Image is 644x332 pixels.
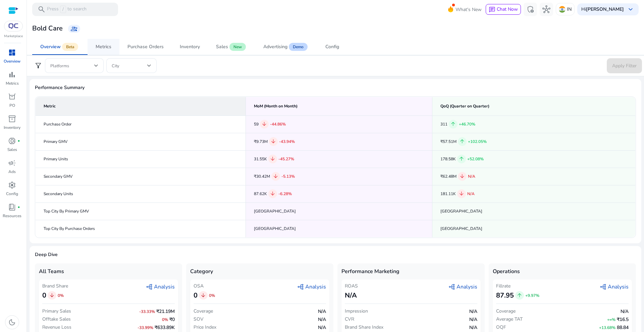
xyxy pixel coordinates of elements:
span: +9.97% [525,293,539,298]
p: Marketplace [4,34,23,39]
span: Price Index [194,324,216,331]
button: admin_panel_settings [524,3,537,16]
span: Analysis [146,283,175,291]
span: +13.68% [599,325,615,330]
span: Demo [289,43,308,51]
span: +∞% [607,317,615,322]
span: Chat Now [497,6,518,12]
span: All Teams [39,267,64,275]
td: Top City By Purchase Orders [36,220,246,237]
div: [GEOGRAPHIC_DATA] [440,225,627,232]
span: arrow_downward [270,191,276,197]
span: bar_chart [8,71,16,79]
span: Operations [493,267,520,275]
span: 0 [42,291,46,300]
div: ROAS [345,283,358,289]
span: arrow_upward [459,139,465,145]
span: N/A [318,316,326,323]
span: group_add [71,25,77,32]
td: Primary GMV [36,133,246,150]
td: Secondary GMV [36,168,246,185]
div: Metrics [96,45,111,49]
span: arrow_upward [450,121,456,127]
span: What's New [455,4,482,15]
span: arrow_downward [49,293,55,299]
p: Sales [7,147,17,153]
span: Revenue Loss [42,324,71,331]
span: ₹633.89K [155,324,175,331]
div: ₹9.73M [254,137,424,146]
td: Secondary Units [36,185,246,202]
span: N/A [318,324,326,331]
span: settings [8,181,16,189]
span: Deep Dive [35,251,636,258]
p: Ads [8,169,16,175]
div: 311 [440,120,627,129]
span: -44.86% [270,121,286,127]
span: N/A [469,316,477,323]
span: dashboard [8,49,16,57]
span: Primary Sales [42,308,71,315]
div: Purchase Orders [127,45,164,49]
span: arrow_upward [459,156,465,162]
span: +102.05% [468,139,487,144]
th: QoQ (Quarter on Quarter) [432,97,636,115]
div: 31.55K [254,155,424,163]
span: fiber_manual_record [17,206,20,209]
span: arrow_downward [270,156,276,162]
span: filter_alt [34,62,42,70]
h3: Bold Care [32,24,63,32]
span: ₹16.5 [617,316,629,323]
th: MoM (Month on Month) [246,97,432,115]
span: 0% [209,293,215,298]
span: 0% [162,317,168,322]
span: Performance Summary [35,84,636,91]
span: -6.28% [278,191,292,196]
span: CVR [345,316,354,323]
div: 181.11K [440,189,627,198]
span: Impression [345,308,368,315]
span: arrow_downward [273,173,279,179]
span: inventory_2 [8,115,16,123]
p: IN [567,3,572,15]
span: +46.70% [459,121,475,127]
span: N/A [469,308,477,315]
span: campaign [8,159,16,167]
div: [GEOGRAPHIC_DATA] [440,208,627,215]
div: Advertising [263,45,287,49]
span: graph_2 [448,283,455,290]
span: arrow_downward [200,293,206,299]
span: donut_small [8,137,16,145]
span: -33.33% [139,309,155,314]
span: dark_mode [8,318,16,326]
span: / [60,6,66,13]
p: Metrics [6,80,19,86]
span: Coverage [496,308,516,315]
span: N/A [468,174,475,179]
div: ₹30.42M [254,172,424,181]
span: SOV [194,316,204,323]
span: Offtake Sales [42,316,71,323]
span: arrow_downward [459,191,465,197]
th: Metric [36,97,246,115]
span: N/A [621,308,629,315]
span: N/A [318,308,326,315]
button: hub [540,3,553,16]
span: Average TAT [496,316,523,323]
div: OSA [194,283,215,289]
p: Config [6,191,18,197]
div: Overview [40,45,61,49]
div: Sales [216,45,228,49]
div: [GEOGRAPHIC_DATA] [254,208,424,215]
span: Performance Marketing [341,267,399,275]
span: Analysis [600,283,629,291]
p: Press to search [47,6,87,13]
span: hub [542,5,550,13]
b: [PERSON_NAME] [586,6,624,12]
p: Resources [3,213,21,219]
p: PO [9,102,15,108]
span: arrow_downward [459,173,465,179]
div: Inventory [180,45,200,49]
span: 0% [58,293,64,298]
span: +52.08% [467,156,484,162]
